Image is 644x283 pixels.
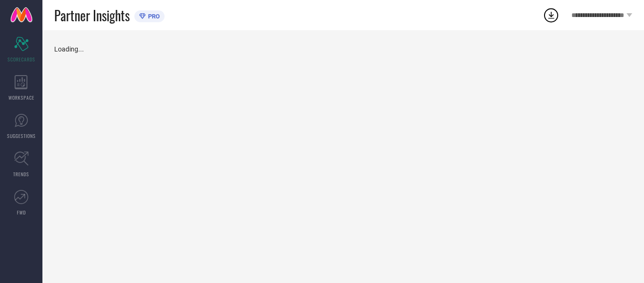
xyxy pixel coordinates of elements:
[54,45,84,53] span: Loading...
[8,94,34,101] span: WORKSPACE
[146,13,160,20] span: PRO
[8,56,35,63] span: SCORECARDS
[543,7,560,24] div: Open download list
[54,6,130,25] span: Partner Insights
[13,171,29,178] span: TRENDS
[7,132,36,139] span: SUGGESTIONS
[17,209,26,216] span: FWD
